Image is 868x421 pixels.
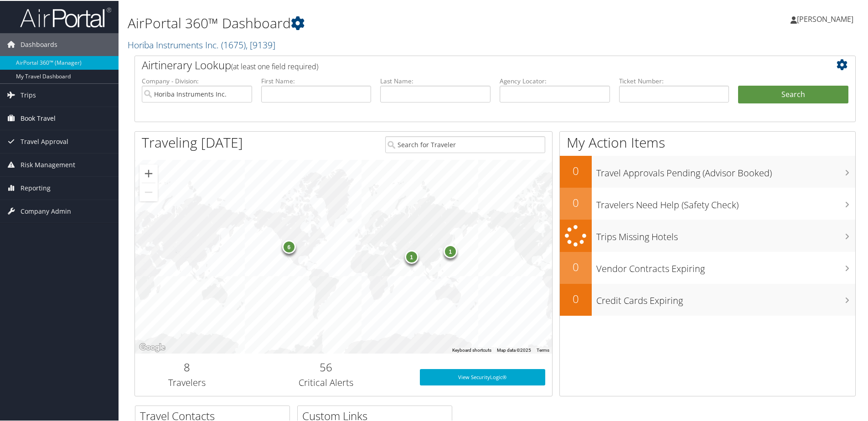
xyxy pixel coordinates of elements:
label: Company - Division: [142,76,252,85]
span: Map data ©2025 [497,347,531,352]
a: Terms (opens in new tab) [537,347,549,352]
h2: Airtinerary Lookup [142,56,788,72]
div: 6 [282,239,296,253]
a: View SecurityLogic® [420,368,545,385]
span: Risk Management [21,153,75,175]
h2: 0 [560,162,592,178]
span: Company Admin [21,199,71,222]
h3: Vendor Contracts Expiring [596,257,855,274]
span: Reporting [21,176,51,199]
span: Book Travel [21,106,56,129]
h3: Travelers Need Help (Safety Check) [596,193,855,210]
a: Trips Missing Hotels [560,219,855,251]
a: Horiba Instruments Inc. [128,38,275,50]
a: 0Vendor Contracts Expiring [560,251,855,283]
label: Ticket Number: [619,76,729,85]
a: Open this area in Google Maps (opens a new window) [137,341,167,353]
button: Keyboard shortcuts [452,346,491,353]
button: Search [738,85,848,103]
h3: Travelers [142,375,232,388]
img: Google [137,341,167,353]
h3: Credit Cards Expiring [596,289,855,306]
h3: Trips Missing Hotels [596,225,855,242]
div: 1 [405,249,418,262]
h3: Travel Approvals Pending (Advisor Booked) [596,161,855,179]
h1: AirPortal 360™ Dashboard [128,13,618,32]
a: 0Travel Approvals Pending (Advisor Booked) [560,155,855,187]
span: [PERSON_NAME] [797,13,853,23]
img: airportal-logo.png [20,6,111,27]
button: Zoom in [139,164,158,182]
button: Zoom out [139,182,158,200]
input: Search for Traveler [385,135,545,152]
span: Trips [21,83,36,106]
span: Dashboards [21,32,57,55]
label: Last Name: [380,76,491,85]
h1: My Action Items [560,132,855,151]
span: Travel Approval [21,129,68,152]
h2: 8 [142,359,232,374]
h2: 0 [560,290,592,306]
a: 0Credit Cards Expiring [560,283,855,315]
span: (at least one field required) [231,61,318,71]
label: First Name: [261,76,372,85]
h1: Traveling [DATE] [142,132,243,151]
span: , [ 9139 ] [246,38,275,50]
span: ( 1675 ) [221,38,246,50]
h2: 0 [560,258,592,274]
a: 0Travelers Need Help (Safety Check) [560,187,855,219]
label: Agency Locator: [500,76,610,85]
div: 1 [444,244,457,257]
a: [PERSON_NAME] [790,5,863,32]
h2: 56 [246,359,406,374]
h2: 0 [560,194,592,210]
h3: Critical Alerts [246,375,406,388]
